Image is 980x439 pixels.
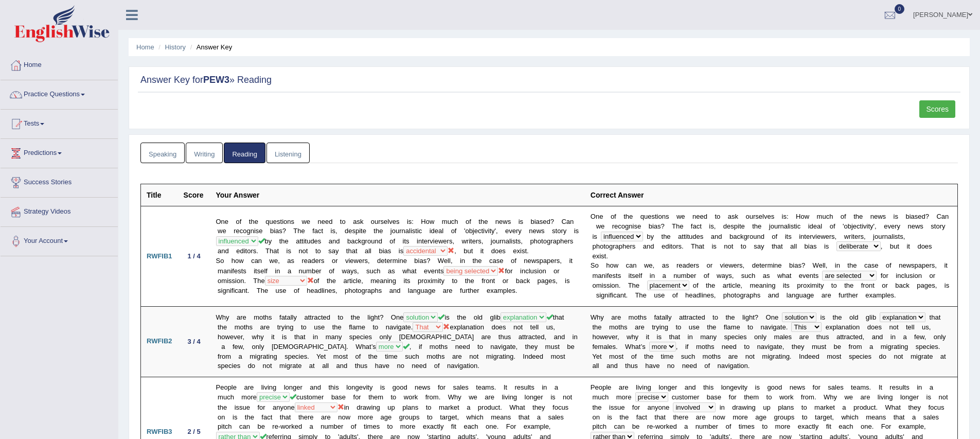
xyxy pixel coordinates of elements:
[821,222,822,230] b: l
[905,213,909,220] b: b
[785,233,787,240] b: i
[870,222,874,230] b: y
[689,233,692,240] b: u
[711,233,715,240] b: a
[858,233,860,240] b: r
[884,233,888,240] b: n
[767,213,771,220] b: e
[600,242,603,250] b: o
[603,242,605,250] b: t
[599,213,603,220] b: e
[861,233,864,240] b: s
[591,213,596,220] b: O
[777,242,781,250] b: a
[897,242,899,250] b: t
[843,222,844,230] b: '
[729,233,733,240] b: b
[692,222,696,230] b: a
[622,242,626,250] b: h
[841,213,844,220] b: o
[681,213,685,220] b: e
[704,213,707,220] b: d
[210,184,585,206] th: Your Answer
[920,222,923,230] b: s
[805,213,809,220] b: w
[776,233,778,240] b: f
[140,75,958,85] h2: Answer Key for » Reading
[831,233,835,240] b: s
[662,233,664,240] b: t
[691,222,693,230] b: f
[894,242,897,250] b: u
[596,222,601,230] b: w
[805,242,808,250] b: b
[867,222,868,230] b: i
[710,222,714,230] b: s
[644,213,648,220] b: u
[898,233,900,240] b: t
[614,213,616,220] b: f
[651,233,654,240] b: y
[667,233,670,240] b: e
[808,222,810,230] b: i
[774,222,778,230] b: u
[615,242,619,250] b: a
[750,233,753,240] b: o
[781,242,783,250] b: t
[844,233,849,240] b: w
[697,233,700,240] b: e
[906,242,908,250] b: i
[804,233,806,240] b: t
[728,242,732,250] b: o
[868,222,870,230] b: t
[778,222,780,230] b: r
[915,213,918,220] b: s
[626,213,629,220] b: h
[815,233,817,240] b: i
[676,222,680,230] b: h
[783,213,787,220] b: s
[890,242,894,250] b: b
[718,233,722,240] b: d
[715,233,718,240] b: n
[874,222,875,230] b: '
[826,233,829,240] b: e
[942,222,946,230] b: y
[696,213,700,220] b: e
[643,242,647,250] b: a
[829,213,833,220] b: h
[817,222,821,230] b: a
[618,222,621,230] b: c
[665,242,669,250] b: d
[848,222,851,230] b: b
[794,222,796,230] b: t
[140,143,185,164] a: Speaking
[919,100,955,118] a: Scores
[210,206,585,306] td: One of the questions we need to ask ourselves is: How much of the news is biased? Can we recognis...
[652,222,654,230] b: i
[732,213,735,220] b: s
[936,222,939,230] b: o
[623,213,626,220] b: t
[870,213,874,220] b: n
[747,233,750,240] b: r
[911,213,915,220] b: a
[797,222,801,230] b: c
[910,213,911,220] b: i
[894,213,895,220] b: i
[908,242,910,250] b: t
[761,233,764,240] b: d
[888,233,892,240] b: a
[680,222,683,230] b: e
[784,222,788,230] b: a
[709,222,710,230] b: i
[672,222,676,230] b: T
[780,222,783,230] b: n
[799,233,800,240] b: i
[755,213,759,220] b: s
[844,213,846,220] b: f
[750,213,753,220] b: u
[629,213,633,220] b: e
[596,242,600,250] b: h
[903,233,905,240] b: ,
